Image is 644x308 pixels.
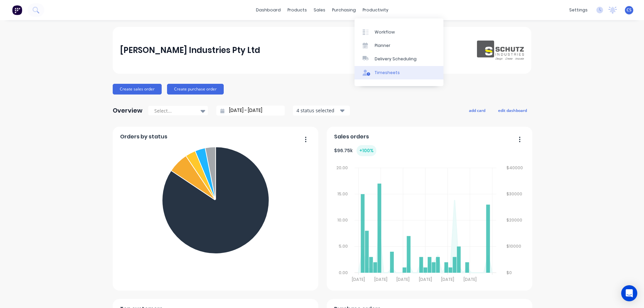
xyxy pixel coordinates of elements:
div: $ 96.75k [334,145,376,156]
tspan: [DATE] [352,276,365,282]
div: sales [310,5,329,15]
div: [PERSON_NAME] Industries Pty Ltd [120,44,260,57]
tspan: 15.00 [337,191,348,197]
img: Factory [12,5,22,15]
div: Planner [375,43,390,49]
tspan: [DATE] [396,276,410,282]
tspan: $30000 [507,191,523,197]
a: Workflow [355,25,443,39]
button: edit dashboard [494,106,531,115]
button: 4 status selected [293,106,350,116]
div: settings [566,5,591,15]
a: Delivery Scheduling [355,52,443,66]
img: Schutz Industries Pty Ltd [477,41,524,60]
tspan: [DATE] [419,276,432,282]
div: Delivery Scheduling [375,56,417,62]
div: productivity [359,5,392,15]
div: Workflow [375,29,395,35]
a: Timesheets [355,66,443,79]
tspan: $0 [507,270,512,275]
span: CS [627,7,632,13]
span: Orders by status [120,133,167,141]
tspan: [DATE] [441,276,454,282]
span: Sales orders [334,133,369,141]
div: products [284,5,310,15]
tspan: 0.00 [339,270,348,275]
div: purchasing [329,5,359,15]
tspan: [DATE] [374,276,387,282]
div: Open Intercom Messenger [621,285,637,301]
tspan: 10.00 [337,217,348,223]
button: add card [465,106,490,115]
div: Timesheets [375,70,400,76]
div: + 100 % [357,145,376,156]
a: dashboard [253,5,284,15]
tspan: $10000 [507,244,522,249]
button: Create sales order [113,84,162,95]
div: 4 status selected [297,107,339,114]
div: Overview [113,104,143,117]
tspan: [DATE] [464,276,477,282]
a: Planner [355,39,443,52]
tspan: $40000 [507,165,523,171]
tspan: 5.00 [339,244,348,249]
tspan: 20.00 [336,165,348,171]
button: Create purchase order [167,84,224,95]
tspan: $20000 [507,217,523,223]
